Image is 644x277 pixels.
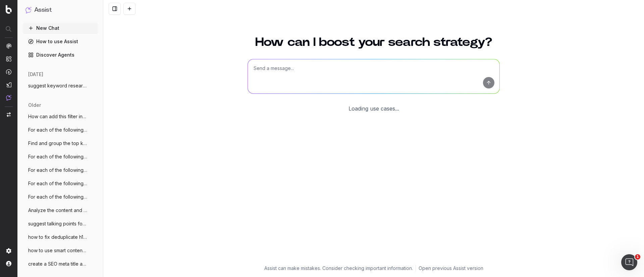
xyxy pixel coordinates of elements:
[6,95,11,100] img: Assist
[28,247,87,254] span: how to use smart content to find out mis
[6,5,12,14] img: Botify logo
[28,207,87,214] span: Analyze the content and topic for each U
[23,232,98,243] button: how to fix deduplicate h1 tag issues in
[23,259,98,269] button: create a SEO meta title and description
[419,265,483,272] a: Open previous Assist version
[28,220,87,227] span: suggest talking points for SEO specialis
[348,105,399,113] div: Loading use cases...
[23,178,98,189] button: For each of the following URLs, suggest
[23,125,98,135] button: For each of the following URLs, suggest
[6,56,11,62] img: Intelligence
[28,127,87,133] span: For each of the following URLs, suggest
[23,165,98,176] button: For each of the following URLs, suggest
[28,140,87,147] span: Find and group the top keywords for "Her
[28,180,87,187] span: For each of the following URLs, suggest
[635,254,640,260] span: 1
[25,7,32,13] img: Assist
[34,5,52,15] h1: Assist
[6,248,11,254] img: Setting
[28,167,87,174] span: For each of the following URLs, suggest
[23,205,98,216] button: Analyze the content and topic for each U
[28,71,43,78] span: [DATE]
[6,43,11,49] img: Analytics
[6,69,11,75] img: Activation
[28,261,87,267] span: create a SEO meta title and description
[28,82,87,89] span: suggest keyword research ai prompts
[23,245,98,256] button: how to use smart content to find out mis
[7,112,11,117] img: Switch project
[23,151,98,162] button: For each of the following URLs, suggest
[28,153,87,160] span: For each of the following URLs, suggest
[23,218,98,229] button: suggest talking points for SEO specialis
[28,113,87,120] span: How can add this filter in the http code
[28,102,41,109] span: older
[23,36,98,47] a: How to use Assist
[23,80,98,91] button: suggest keyword research ai prompts
[23,50,98,60] a: Discover Agents
[264,265,413,272] p: Assist can make mistakes. Consider checking important information.
[25,5,95,15] button: Assist
[23,111,98,122] button: How can add this filter in the http code
[23,138,98,149] button: Find and group the top keywords for "Her
[6,261,11,266] img: My account
[621,254,637,270] iframe: Intercom live chat
[23,23,98,33] button: New Chat
[6,82,11,87] img: Studio
[28,194,87,200] span: For each of the following URLs, suggest
[28,234,87,240] span: how to fix deduplicate h1 tag issues in
[23,192,98,202] button: For each of the following URLs, suggest
[248,36,500,48] h1: How can I boost your search strategy?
